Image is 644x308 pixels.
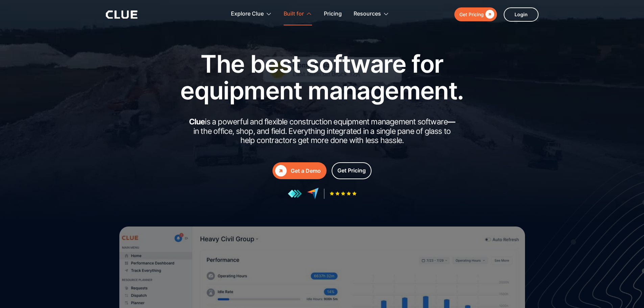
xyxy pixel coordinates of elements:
iframe: Chat Widget [522,213,644,308]
a: Get Pricing [454,7,497,21]
img: Five-star rating icon [330,191,357,196]
img: reviews at getapp [288,189,302,198]
div: Resources [354,3,389,25]
a: Get a Demo [272,162,327,179]
div: Explore Clue [231,3,264,25]
div: Built for [284,3,312,25]
div:  [275,165,287,176]
strong: — [448,117,455,126]
h1: The best software for equipment management. [170,50,474,104]
div: Get a Demo [291,167,321,175]
a: Pricing [324,3,342,25]
a: Login [504,7,539,22]
div: Resources [354,3,381,25]
div: Explore Clue [231,3,272,25]
div: Built for [284,3,304,25]
h2: is a powerful and flexible construction equipment management software in the office, shop, and fi... [187,117,457,145]
div: Get Pricing [459,10,484,19]
strong: Clue [189,117,205,126]
img: reviews at capterra [307,188,319,199]
a: Get Pricing [332,162,372,179]
div: Get Pricing [337,166,366,175]
div:  [484,10,494,19]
